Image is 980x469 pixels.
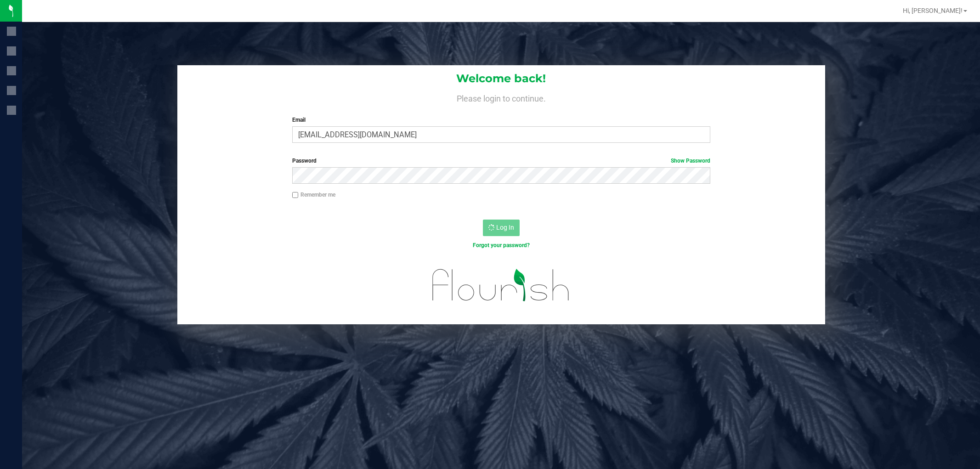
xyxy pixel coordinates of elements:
a: Forgot your password? [473,242,530,249]
label: Email [292,116,710,124]
span: Hi, [PERSON_NAME]! [903,7,963,14]
input: Remember me [292,192,299,198]
span: Password [292,158,317,164]
h1: Welcome back! [177,73,825,85]
img: flourish_logo.svg [420,259,582,311]
button: Log In [483,220,520,236]
label: Remember me [292,191,335,199]
span: Log In [496,224,514,231]
a: Show Password [671,158,710,164]
h4: Please login to continue. [177,92,825,103]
